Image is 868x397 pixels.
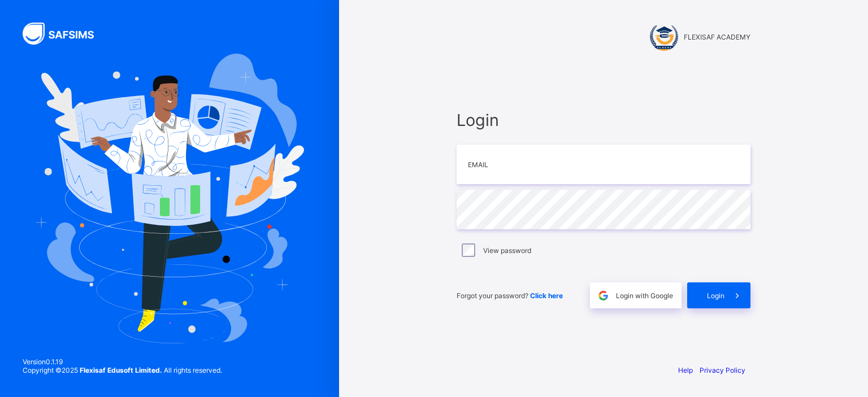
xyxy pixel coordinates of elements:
a: Help [678,366,693,374]
img: Hero Image [35,54,304,343]
a: Click here [530,291,563,300]
span: Forgot your password? [457,291,563,300]
label: View password [483,246,531,255]
span: Copyright © 2025 All rights reserved. [23,366,222,374]
img: google.396cfc9801f0270233282035f929180a.svg [597,289,610,302]
span: Login with Google [616,291,673,300]
span: Version 0.1.19 [23,357,222,366]
img: SAFSIMS Logo [23,23,107,45]
span: Login [707,291,724,300]
strong: Flexisaf Edusoft Limited. [80,366,162,374]
span: Login [457,110,750,130]
a: Privacy Policy [700,366,745,374]
span: FLEXISAF ACADEMY [684,33,750,41]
